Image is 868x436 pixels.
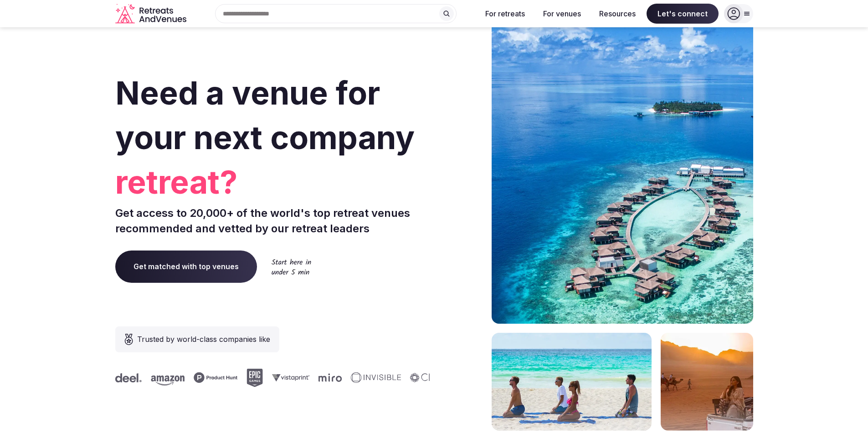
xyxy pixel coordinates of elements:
button: Resources [592,4,643,24]
button: For venues [536,4,588,24]
img: Start here in under 5 min [272,259,311,275]
img: woman sitting in back of truck with camels [661,333,753,431]
svg: Retreats and Venues company logo [115,4,188,24]
svg: Invisible company logo [315,372,365,383]
p: Get access to 20,000+ of the world's top retreat venues recommended and vetted by our retreat lea... [115,205,431,236]
svg: Deel company logo [417,373,443,382]
img: yoga on tropical beach [492,333,652,431]
span: Need a venue for your next company [115,74,415,157]
svg: Epic Games company logo [211,369,227,387]
span: Trusted by world-class companies like [137,334,270,345]
a: Get matched with top venues [115,251,257,282]
span: Let's connect [647,4,719,24]
svg: Vistaprint company logo [236,374,274,381]
svg: Miro company logo [283,373,306,382]
button: For retreats [478,4,532,24]
span: retreat? [115,160,431,205]
a: Visit the homepage [115,4,188,24]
